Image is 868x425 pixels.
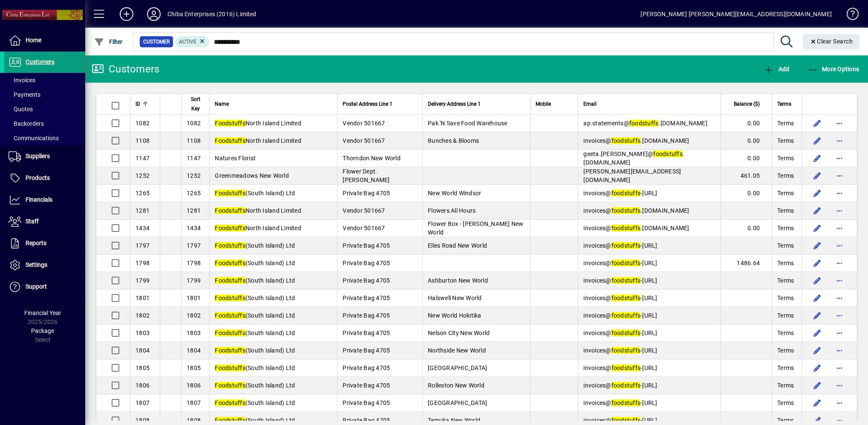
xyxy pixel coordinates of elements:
[136,99,140,109] span: ID
[810,169,824,182] button: Edit
[343,99,392,109] span: Postal Address Line 1
[26,240,46,246] span: Reports
[215,399,245,406] em: Foodstuffs
[136,347,150,354] span: 1804
[343,207,385,214] span: Vendor 501667
[215,260,245,266] em: Foodstuffs
[136,190,150,197] span: 1265
[777,259,794,267] span: Terms
[833,291,846,305] button: More options
[343,155,401,162] span: Thorndon New World
[4,146,85,167] a: Suppliers
[9,135,59,142] span: Communications
[583,99,597,109] span: Email
[611,364,641,371] em: foodstuffs
[833,309,846,322] button: More options
[215,417,245,424] em: Foodstuffs
[611,382,641,389] em: foodstuffs
[833,186,846,200] button: More options
[428,312,482,319] span: New World Hokitika
[833,396,846,410] button: More options
[810,396,824,410] button: Edit
[187,295,201,301] span: 1801
[833,379,846,392] button: More options
[833,256,846,270] button: More options
[136,260,150,266] span: 1798
[343,347,390,354] span: Private Bag 4705
[179,39,196,45] span: Active
[343,190,390,197] span: Private Bag 4705
[26,196,52,203] span: Financials
[215,207,245,214] em: Foodstuffs
[176,36,210,47] mat-chip: Activation Status: Active
[343,260,390,266] span: Private Bag 4705
[136,417,150,424] span: 1808
[611,347,641,354] em: foodstuffs
[777,119,794,127] span: Terms
[810,38,853,45] span: Clear Search
[810,186,824,200] button: Edit
[653,150,683,157] em: foodstuffs
[215,225,301,231] span: North Island Limited
[428,417,480,424] span: Temuka New World
[777,399,794,407] span: Terms
[583,295,657,301] span: invoices@ -[URL]
[31,327,54,334] span: Package
[428,120,508,127] span: Pak 'N Save Food Warehouse
[428,277,488,284] span: Ashburton New World
[94,38,123,45] span: Filter
[833,151,846,165] button: More options
[215,137,301,144] span: North Island Limited
[9,106,33,113] span: Quotes
[187,95,204,113] span: Sort Key
[428,295,482,301] span: Halswell New World
[810,239,824,252] button: Edit
[343,330,390,336] span: Private Bag 4705
[136,242,150,249] span: 1797
[343,382,390,389] span: Private Bag 4705
[343,364,390,371] span: Private Bag 4705
[611,417,641,424] em: foodstuffs
[136,120,150,127] span: 1082
[343,295,390,301] span: Private Bag 4705
[777,171,794,180] span: Terms
[611,295,641,301] em: foodstuffs
[136,295,150,301] span: 1801
[611,190,641,197] em: foodstuffs
[343,225,385,231] span: Vendor 501667
[215,364,295,371] span: (South Island) Ltd
[215,190,295,197] span: (South Island) Ltd
[215,137,245,144] em: Foodstuffs
[833,344,846,357] button: More options
[611,312,641,319] em: foodstuffs
[26,261,47,268] span: Settings
[777,224,794,232] span: Terms
[583,190,657,197] span: invoices@ -[URL]
[810,256,824,270] button: Edit
[4,73,85,87] a: Invoices
[840,2,857,29] a: Knowledge Base
[805,61,862,77] button: More Options
[428,207,476,214] span: Flowers All Hours
[215,295,295,301] span: (South Island) Ltd
[810,116,824,130] button: Edit
[343,417,390,424] span: Private Bag 4705
[833,116,846,130] button: More options
[187,172,201,179] span: 1252
[4,233,85,254] a: Reports
[215,242,245,249] em: Foodstuffs
[136,312,150,319] span: 1802
[26,58,55,65] span: Customers
[343,399,390,406] span: Private Bag 4705
[536,99,551,109] span: Mobile
[777,311,794,320] span: Terms
[583,277,657,284] span: invoices@ -[URL]
[215,120,245,127] em: Foodstuffs
[810,274,824,287] button: Edit
[215,207,301,214] span: North Island Limited
[187,225,201,231] span: 1434
[810,361,824,375] button: Edit
[428,399,487,406] span: [GEOGRAPHIC_DATA]
[215,120,301,127] span: North Island Limited
[4,189,85,211] a: Financials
